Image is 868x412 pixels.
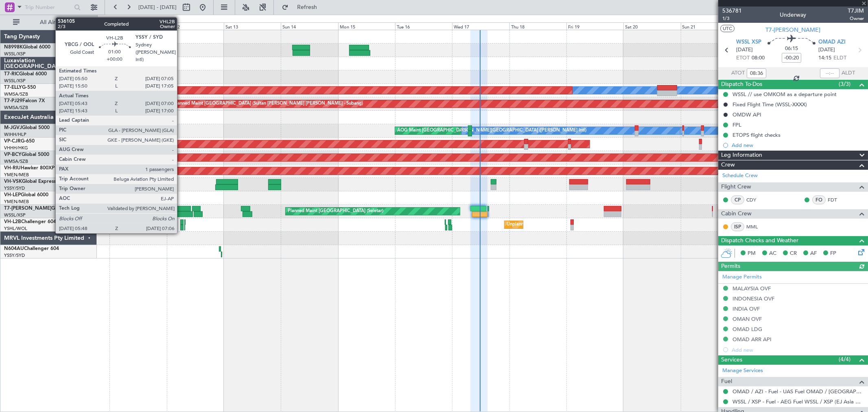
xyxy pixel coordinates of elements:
div: Wed 17 [452,22,509,30]
span: 08:00 [752,54,765,62]
div: Unplanned Maint [GEOGRAPHIC_DATA] ([GEOGRAPHIC_DATA]) [507,219,641,231]
a: N8998KGlobal 6000 [4,45,50,50]
span: (4/4) [839,355,851,364]
a: VH-RIUHawker 800XP [4,166,55,171]
span: Leg Information [721,151,762,160]
div: [PERSON_NAME][GEOGRAPHIC_DATA] ([PERSON_NAME] Intl) [454,125,586,137]
span: Dispatch To-Dos [721,80,762,89]
div: Sat 20 [623,22,680,30]
a: FDT [828,196,846,204]
span: 1/3 [722,15,742,22]
span: [DATE] [736,46,753,54]
span: 536781 [722,7,742,15]
span: [DATE] - [DATE] [138,4,177,11]
span: VH-LEP [4,193,21,197]
div: FO [812,195,826,204]
a: N604AUChallenger 604 [4,246,59,251]
div: Planned Maint Dubai (Al Maktoum Intl) [121,205,201,217]
button: All Aircraft [9,16,88,29]
span: VH-RIU [4,166,21,171]
span: PM [748,250,756,258]
div: ISP [731,222,744,231]
span: All Aircraft [21,20,86,25]
a: YSHL/WOL [4,226,27,232]
span: VH-L2B [4,219,21,224]
a: YSSY/SYD [4,185,25,191]
a: Schedule Crew [722,172,758,180]
a: WIHH/HLP [4,131,26,138]
a: VHHH/HKG [4,145,28,151]
a: MML [746,223,765,230]
div: Tue 16 [395,22,452,30]
a: WSSL / XSP - Fuel - AEG Fuel WSSL / XSP (EJ Asia Only) [732,398,864,405]
a: VP-BCYGlobal 5000 [4,152,49,157]
a: WMSA/SZB [4,105,28,111]
div: Add new [732,142,864,149]
div: [DATE] [99,16,113,23]
div: Fri 12 [167,22,224,30]
div: Mon 15 [338,22,395,30]
span: N8998K [4,45,23,50]
span: AC [769,250,776,258]
div: Underway [780,11,807,20]
span: Dispatch Checks and Weather [721,236,798,245]
a: VH-L2BChallenger 604 [4,219,56,224]
div: OMDW API [732,111,761,118]
a: WMSA/SZB [4,158,28,164]
span: ALDT [842,69,855,77]
span: T7-PJ29 [4,99,22,103]
span: Services [721,355,742,365]
span: M-JGVJ [4,125,22,130]
div: CP [731,195,744,204]
a: Manage Services [722,367,763,375]
span: (3/3) [839,80,851,88]
span: Fuel [721,377,732,386]
a: WMSA/SZB [4,91,28,97]
div: ETOPS flight checks [732,131,781,138]
div: Thu 11 [109,22,166,30]
input: Trip Number [25,1,72,13]
a: T7-[PERSON_NAME]Global 7500 [4,206,79,211]
a: CDY [746,196,765,204]
a: T7-RICGlobal 6000 [4,72,47,77]
span: [DATE] [818,46,835,54]
button: Refresh [278,1,327,14]
a: T7-PJ29Falcon 7X [4,99,45,103]
a: WSSL/XSP [4,78,26,84]
span: ETOT [736,54,750,62]
span: Owner [848,15,864,22]
div: Fixed Flight Time (WSSL-XXXX) [732,101,807,108]
span: Flight Crew [721,182,751,192]
span: FP [830,250,836,258]
span: VP-CJR [4,139,21,144]
div: FPL [732,121,741,128]
span: T7-ELLY [4,85,22,90]
span: CR [790,250,797,258]
div: Sun 21 [681,22,738,30]
button: UTC [720,25,735,32]
span: ELDT [833,54,846,62]
a: WSSL/XSP [4,212,26,218]
span: T7JIM [848,7,864,15]
span: Crew [721,160,735,170]
span: T7-RIC [4,72,19,77]
span: VP-BCY [4,152,22,157]
a: M-JGVJGlobal 5000 [4,125,50,130]
span: AF [810,250,817,258]
a: T7-ELLYG-550 [4,85,36,90]
a: YMEN/MEB [4,199,29,205]
a: YMEN/MEB [4,172,29,178]
span: WSSL XSP [736,38,761,46]
span: VH-VSK [4,179,22,184]
span: OMAD AZI [818,38,846,46]
a: VH-LEPGlobal 6000 [4,193,48,197]
div: Planned Maint [GEOGRAPHIC_DATA] (Seletar) [288,205,383,217]
a: VP-CJRG-650 [4,139,35,144]
div: Sat 13 [224,22,281,30]
span: T7-[PERSON_NAME] [4,206,51,211]
div: Sun 14 [281,22,338,30]
span: 06:15 [785,45,798,53]
span: 14:15 [818,54,831,62]
div: Fri 19 [566,22,623,30]
span: Cabin Crew [721,209,752,219]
